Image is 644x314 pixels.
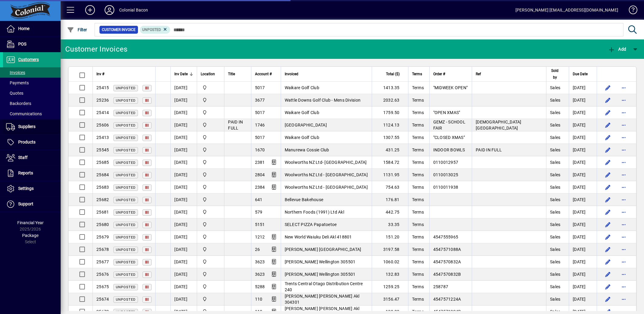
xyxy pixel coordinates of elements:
[433,110,460,115] span: "OPEN XMAS"
[569,281,597,293] td: [DATE]
[569,194,597,206] td: [DATE]
[619,232,629,242] button: More options
[372,218,408,231] td: 33.35
[201,234,220,240] span: Provida
[433,284,448,289] span: 258787
[174,71,188,77] span: Inv Date
[550,297,560,302] span: Sales
[412,172,424,177] span: Terms
[550,210,560,214] span: Sales
[550,123,560,127] span: Sales
[255,98,265,103] span: 3677
[433,120,465,130] span: GEMZ - SCHOOL FAIR
[285,71,368,77] div: Invoiced
[624,1,636,21] a: Knowledge Base
[116,123,136,127] span: Unposted
[170,131,197,144] td: [DATE]
[433,71,468,77] div: Order #
[550,135,560,140] span: Sales
[433,272,461,277] span: 4547570832B
[569,256,597,268] td: [DATE]
[255,284,265,289] span: 5288
[96,235,109,239] span: 25679
[255,247,260,252] span: 26
[550,67,560,81] span: Sold by
[116,111,136,115] span: Unposted
[433,172,458,177] span: 0110013025
[65,24,89,35] button: Filter
[255,110,265,115] span: 5017
[573,71,588,77] span: Due Date
[285,259,356,264] span: [PERSON_NAME] Wellington 305501
[372,231,408,243] td: 151.20
[372,169,408,181] td: 1131.95
[201,196,220,203] span: Provida
[3,98,61,109] a: Backorders
[3,21,61,36] a: Home
[255,222,265,227] span: 5151
[569,119,597,131] td: [DATE]
[550,160,560,165] span: Sales
[412,284,424,289] span: Terms
[170,106,197,119] td: [DATE]
[96,98,109,103] span: 25236
[603,294,613,304] button: Edit
[116,285,136,289] span: Unposted
[550,110,560,115] span: Sales
[6,91,23,96] span: Quotes
[80,5,100,15] button: Add
[619,170,629,180] button: More options
[100,5,119,15] button: Profile
[96,210,109,214] span: 25681
[603,95,613,105] button: Edit
[96,123,109,127] span: 25606
[285,222,337,227] span: SELECT PIZZA Papatoetoe
[412,297,424,302] span: Terms
[285,98,361,103] span: Wattle Downs Golf Club - Mens Division
[96,147,109,152] span: 25545
[255,235,265,239] span: 1212
[18,155,28,160] span: Staff
[603,282,613,292] button: Edit
[96,185,109,190] span: 25683
[3,67,61,78] a: Invoices
[433,160,458,165] span: 0110012957
[412,247,424,252] span: Terms
[255,210,263,214] span: 579
[412,85,424,90] span: Terms
[170,169,197,181] td: [DATE]
[603,108,613,117] button: Edit
[619,182,629,192] button: More options
[285,85,319,90] span: Waikare Golf Club
[433,71,445,77] span: Order #
[285,147,329,152] span: Manurewa Cossie Club
[285,110,319,115] span: Waikare Golf Club
[619,294,629,304] button: More options
[433,259,461,264] span: 4547570832A
[412,71,422,77] span: Terms
[228,71,247,77] div: Title
[372,94,408,106] td: 2032.63
[201,271,220,278] span: Colonial Bacon
[550,185,560,190] span: Sales
[569,144,597,156] td: [DATE]
[116,260,136,264] span: Unposted
[550,259,560,264] span: Sales
[116,248,136,252] span: Unposted
[3,197,61,212] a: Support
[285,247,361,252] span: [PERSON_NAME] [GEOGRAPHIC_DATA]
[619,207,629,217] button: More options
[96,272,109,277] span: 25676
[201,109,220,116] span: Provida
[619,220,629,229] button: More options
[201,296,220,302] span: Provida
[433,185,458,190] span: 0110011938
[255,71,272,77] span: Account #
[255,160,265,165] span: 2381
[18,26,29,31] span: Home
[372,156,408,169] td: 1584.72
[170,268,197,281] td: [DATE]
[476,120,522,130] span: [DEMOGRAPHIC_DATA][GEOGRAPHIC_DATA]
[201,134,220,141] span: Provida
[116,161,136,165] span: Unposted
